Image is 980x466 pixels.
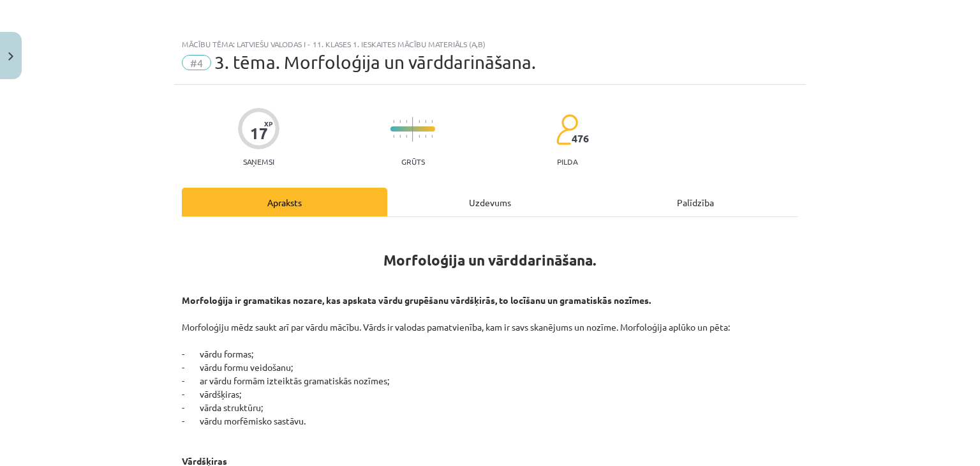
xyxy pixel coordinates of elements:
[572,133,589,144] span: 476
[412,117,413,142] img: icon-long-line-d9ea69661e0d244f92f715978eff75569469978d946b2353a9bb055b3ed8787d.svg
[393,120,394,123] img: icon-short-line-57e1e144782c952c97e751825c79c345078a6d821885a25fce030b3d8c18986b.svg
[264,120,272,127] span: XP
[406,135,407,138] img: icon-short-line-57e1e144782c952c97e751825c79c345078a6d821885a25fce030b3d8c18986b.svg
[182,188,387,216] div: Apraksts
[383,251,597,269] b: Morfoloģija un vārddarināšana.
[425,135,426,138] img: icon-short-line-57e1e144782c952c97e751825c79c345078a6d821885a25fce030b3d8c18986b.svg
[238,157,279,166] p: Saņemsi
[406,120,407,123] img: icon-short-line-57e1e144782c952c97e751825c79c345078a6d821885a25fce030b3d8c18986b.svg
[182,294,651,306] strong: Morfoloģija ir gramatikas nozare, kas apskata vārdu grupēšanu vārdšķirās, to locīšanu un gramatis...
[593,188,798,216] div: Palīdzība
[250,124,268,142] div: 17
[182,40,798,49] div: Mācību tēma: Latviešu valodas i - 11. klases 1. ieskaites mācību materiāls (a,b)
[182,55,211,70] span: #4
[8,52,13,61] img: icon-close-lesson-0947bae3869378f0d4975bcd49f059093ad1ed9edebbc8119c70593378902aed.svg
[214,52,536,73] span: 3. tēma. Morfoloģija un vārddarināšana.
[399,120,401,123] img: icon-short-line-57e1e144782c952c97e751825c79c345078a6d821885a25fce030b3d8c18986b.svg
[419,135,420,138] img: icon-short-line-57e1e144782c952c97e751825c79c345078a6d821885a25fce030b3d8c18986b.svg
[393,135,394,138] img: icon-short-line-57e1e144782c952c97e751825c79c345078a6d821885a25fce030b3d8c18986b.svg
[431,120,433,123] img: icon-short-line-57e1e144782c952c97e751825c79c345078a6d821885a25fce030b3d8c18986b.svg
[425,120,426,123] img: icon-short-line-57e1e144782c952c97e751825c79c345078a6d821885a25fce030b3d8c18986b.svg
[387,188,593,216] div: Uzdevums
[557,157,577,166] p: pilda
[401,157,425,166] p: Grūts
[419,120,420,123] img: icon-short-line-57e1e144782c952c97e751825c79c345078a6d821885a25fce030b3d8c18986b.svg
[399,135,401,138] img: icon-short-line-57e1e144782c952c97e751825c79c345078a6d821885a25fce030b3d8c18986b.svg
[556,114,578,146] img: students-c634bb4e5e11cddfef0936a35e636f08e4e9abd3cc4e673bd6f9a4125e45ecb1.svg
[431,135,433,138] img: icon-short-line-57e1e144782c952c97e751825c79c345078a6d821885a25fce030b3d8c18986b.svg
